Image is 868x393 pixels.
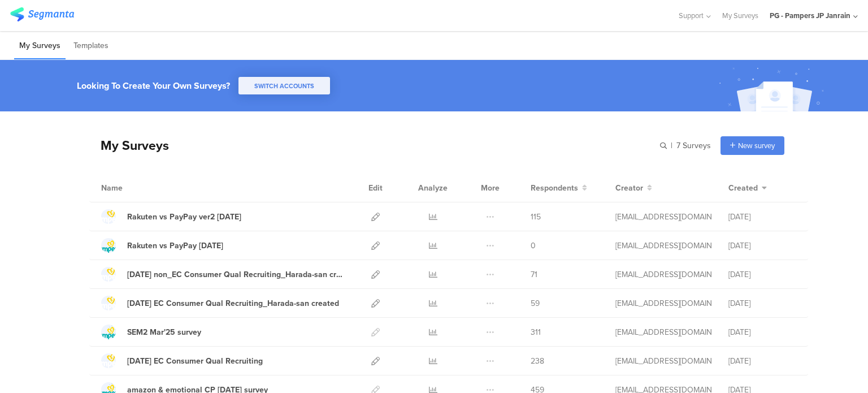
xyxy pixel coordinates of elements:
[615,182,652,194] button: Creator
[531,211,541,223] span: 115
[531,326,541,338] span: 311
[101,182,169,194] div: Name
[68,33,114,59] li: Templates
[615,326,711,338] div: saito.s.2@pg.com
[531,269,537,280] span: 71
[676,140,711,152] span: 7 Surveys
[615,355,711,367] div: shibato.d@pg.com
[615,182,643,194] span: Creator
[101,238,223,253] a: Rakuten vs PayPay [DATE]
[101,267,346,282] a: [DATE] non_EC Consumer Qual Recruiting_Harada-san created
[254,81,314,90] span: SWITCH ACCOUNTS
[478,174,502,202] div: More
[531,297,540,309] span: 59
[728,240,796,252] div: [DATE]
[615,211,711,223] div: saito.s.2@pg.com
[127,326,201,338] div: SEM2 Mar'25 survey
[416,174,450,202] div: Analyze
[615,269,711,280] div: saito.s.2@pg.com
[738,140,775,151] span: New survey
[669,140,674,152] span: |
[10,7,74,21] img: segmanta logo
[14,33,66,59] li: My Surveys
[615,297,711,309] div: saito.s.2@pg.com
[127,211,241,223] div: Rakuten vs PayPay ver2 Aug25
[89,136,169,155] div: My Surveys
[363,174,388,202] div: Edit
[531,182,578,194] span: Respondents
[728,326,796,338] div: [DATE]
[728,297,796,309] div: [DATE]
[615,240,711,252] div: saito.s.2@pg.com
[770,10,850,21] div: PG - Pampers JP Janrain
[531,355,544,367] span: 238
[728,182,767,194] button: Created
[728,182,758,194] span: Created
[127,240,223,252] div: Rakuten vs PayPay Aug25
[101,353,263,368] a: [DATE] EC Consumer Qual Recruiting
[77,79,230,92] div: Looking To Create Your Own Surveys?
[127,269,346,280] div: May'25 non_EC Consumer Qual Recruiting_Harada-san created
[127,297,339,309] div: May'25 EC Consumer Qual Recruiting_Harada-san created
[101,325,201,339] a: SEM2 Mar'25 survey
[679,10,704,21] span: Support
[238,77,330,94] button: SWITCH ACCOUNTS
[101,296,339,310] a: [DATE] EC Consumer Qual Recruiting_Harada-san created
[728,269,796,280] div: [DATE]
[531,240,536,252] span: 0
[715,63,831,115] img: create_account_image.svg
[728,211,796,223] div: [DATE]
[728,355,796,367] div: [DATE]
[101,209,241,224] a: Rakuten vs PayPay ver2 [DATE]
[127,355,263,367] div: May'25 EC Consumer Qual Recruiting
[531,182,587,194] button: Respondents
